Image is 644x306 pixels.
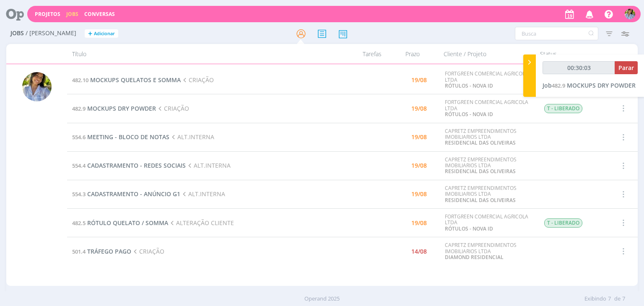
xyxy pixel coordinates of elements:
div: 19/08 [411,134,427,140]
a: RESIDENCIAL DAS OLIVEIRAS [445,168,516,175]
a: DIAMOND RESIDENCIAL [445,254,504,261]
img: A [625,9,635,19]
span: 501.4 [72,248,86,255]
span: ALT.INTERNA [169,133,214,141]
div: Status [535,44,606,64]
a: RESIDENCIAL DAS OLIVEIRAS [445,197,516,204]
span: de [614,295,621,303]
span: TRÁFEGO PAGO [87,247,131,255]
a: RÓTULOS - NOVA ID [445,111,493,118]
span: 482.9 [552,82,565,89]
a: 482.5RÓTULO QUELATO / SOMMA [72,219,168,227]
span: CRIAÇÃO [181,76,213,84]
a: Projetos [35,10,60,18]
span: MOCKUPS DRY POWDER [87,104,156,112]
div: 19/08 [411,106,427,112]
div: CAPRETZ EMPREENDIMENTOS IMOBILIARIOS LTDA [445,185,531,203]
span: Adicionar [94,31,115,36]
a: 554.4CADASTRAMENTO - REDES SOCIAIS [72,161,186,169]
span: Jobs [10,30,24,37]
div: 14/08 [411,249,427,254]
button: Projetos [32,11,63,18]
button: Jobs [64,11,81,18]
div: CAPRETZ EMPREENDIMENTOS IMOBILIARIOS LTDA [445,128,531,146]
span: + [88,29,92,38]
a: RESIDENCIAL DAS OLIVEIRAS [445,139,516,146]
button: Parar [615,61,638,74]
span: 482.10 [72,76,88,84]
span: Exibindo [584,295,606,303]
div: CAPRETZ EMPREENDIMENTOS IMOBILIARIOS LTDA [445,157,531,175]
span: CRIAÇÃO [131,247,164,255]
span: T - LIBERADO [544,218,582,228]
span: CRIAÇÃO [156,104,189,112]
div: Título [67,44,336,64]
input: Busca [515,27,598,40]
span: MOCKUPS QUELATOS E SOMMA [90,76,181,84]
button: Conversas [82,11,117,18]
div: 19/08 [411,220,427,226]
div: Prazo [387,44,439,64]
span: 482.5 [72,219,86,227]
span: ALTERAÇÃO CLIENTE [168,219,234,227]
a: 554.3CADASTRAMENTO - ANÚNCIO G1 [72,190,180,198]
span: 482.9 [72,105,86,112]
a: RÓTULOS - NOVA ID [445,225,493,232]
a: 501.4TRÁFEGO PAGO [72,247,131,255]
div: 19/08 [411,191,427,197]
span: 554.3 [72,190,86,198]
div: 19/08 [411,163,427,169]
img: A [22,72,52,101]
div: FORTGREEN COMERCIAL AGRICOLA LTDA [445,71,531,89]
span: 554.6 [72,133,86,141]
div: Cliente / Projeto [439,44,535,64]
a: 482.9MOCKUPS DRY POWDER [72,104,156,112]
span: 7 [622,295,625,303]
a: Conversas [84,10,115,18]
a: 554.6MEETING - BLOCO DE NOTAS [72,133,169,141]
span: CADASTRAMENTO - REDES SOCIAIS [87,161,186,169]
span: / [PERSON_NAME] [26,30,76,37]
button: A [624,7,636,21]
span: MOCKUPS DRY POWDER [567,81,636,89]
span: 554.4 [72,162,86,169]
div: 19/08 [411,77,427,83]
button: +Adicionar [85,29,118,38]
a: Job482.9MOCKUPS DRY POWDER [543,81,636,89]
div: Tarefas [336,44,387,64]
a: RÓTULOS - NOVA ID [445,82,493,89]
div: FORTGREEN COMERCIAL AGRICOLA LTDA [445,214,531,232]
span: RÓTULO QUELATO / SOMMA [87,219,168,227]
span: Parar [618,64,634,72]
span: ALT.INTERNA [180,190,225,198]
span: ALT.INTERNA [186,161,230,169]
span: 7 [608,295,611,303]
a: Jobs [66,10,78,18]
div: CAPRETZ EMPREENDIMENTOS IMOBILIARIOS LTDA [445,242,531,260]
span: CADASTRAMENTO - ANÚNCIO G1 [87,190,180,198]
a: 482.10MOCKUPS QUELATOS E SOMMA [72,76,181,84]
span: T - LIBERADO [544,104,582,113]
div: FORTGREEN COMERCIAL AGRICOLA LTDA [445,99,531,117]
span: MEETING - BLOCO DE NOTAS [87,133,169,141]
